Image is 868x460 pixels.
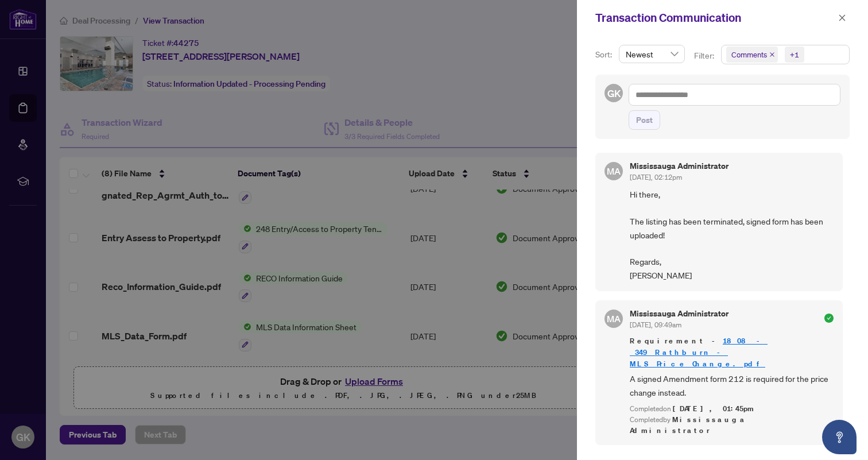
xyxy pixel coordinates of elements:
[607,312,621,326] span: MA
[595,48,614,61] p: Sort:
[630,415,834,436] div: Completed by
[630,404,834,415] div: Completed on
[630,336,768,369] a: 1808_-_349_Rathburn_-MLS_Price_Change.pdf
[630,188,834,282] span: Hi there, The listing has been terminated, signed form has been uploaded! Regards, [PERSON_NAME]
[626,45,678,63] span: Newest
[629,110,660,130] button: Post
[824,314,834,323] span: check-circle
[838,14,846,22] span: close
[630,335,834,370] span: Requirement -
[726,47,778,63] span: Comments
[595,9,835,26] div: Transaction Communication
[694,49,716,62] p: Filter:
[630,415,747,435] span: Mississauga Administrator
[822,420,857,454] button: Open asap
[630,173,682,181] span: [DATE], 02:12pm
[630,372,834,399] span: A signed Amendment form 212 is required for the price change instead.
[731,49,767,60] span: Comments
[607,86,621,101] span: GK
[673,404,755,413] span: [DATE], 01:45pm
[607,164,621,178] span: MA
[630,310,728,318] h5: Mississauga Administrator
[630,162,728,170] h5: Mississauga Administrator
[769,52,775,57] span: close
[630,320,681,329] span: [DATE], 09:49am
[790,49,799,60] div: +1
